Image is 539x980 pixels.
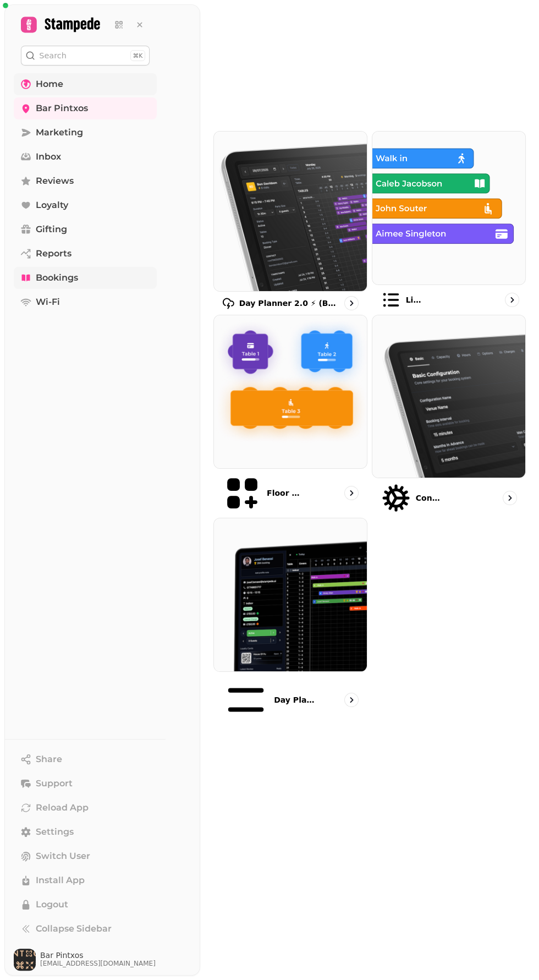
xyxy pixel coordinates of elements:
svg: go to [346,694,357,705]
button: Support [14,773,157,795]
img: Configuration [372,315,525,478]
a: Gifting [14,218,157,240]
button: Reload App [14,797,157,819]
a: List viewList view [372,131,526,310]
span: [EMAIL_ADDRESS][DOMAIN_NAME] [40,959,156,968]
svg: go to [507,294,518,305]
span: Bar Pintxos [40,951,156,959]
a: Inbox [14,146,157,168]
span: Support [36,777,73,790]
button: Search⌘K [21,46,150,65]
a: Day planner (legacy)Day planner (legacy) [213,518,367,724]
span: Install App [36,874,85,887]
button: Covers [201,83,265,111]
button: Logout [14,894,157,916]
a: Day Planner 2.0 ⚡ (Beta)Day Planner 2.0 ⚡ (Beta) [213,131,367,310]
button: Switch User [14,845,157,867]
button: Change Log [448,83,538,111]
span: Logout [36,898,68,911]
a: ConfigurationConfiguration [372,315,526,513]
a: Reviews [14,170,157,192]
a: Home [14,73,157,95]
a: Loyalty [14,194,157,216]
span: Settings [36,825,74,839]
p: List view [406,294,425,305]
img: Day planner (legacy) [214,518,367,671]
span: Reload App [36,801,89,814]
p: Day planner (legacy) [274,694,319,705]
a: Wi-Fi [14,291,157,313]
button: User avatarBar Pintxos[EMAIL_ADDRESS][DOMAIN_NAME] [14,949,157,971]
a: Bookings [14,267,157,289]
a: Bar Pintxos [14,97,157,119]
a: Reports [14,243,157,265]
a: Floor Plans (beta)Floor Plans (beta) [213,315,367,513]
p: Covers [216,92,252,102]
a: Marketing [14,122,157,144]
svg: go to [346,488,357,499]
span: Switch User [36,850,90,863]
span: Share [36,753,62,766]
span: Change Log [463,92,524,102]
p: Floor Plans (beta) [267,488,305,499]
svg: go to [346,298,357,309]
button: Share [14,748,157,770]
img: Floor Plans (beta) [214,315,367,468]
svg: go to [504,492,515,503]
p: [DATE] [508,64,538,75]
span: Collapse Sidebar [36,922,112,935]
p: Configuration [416,492,444,503]
a: Settings [14,821,157,843]
img: User avatar [14,949,36,971]
img: List view [365,124,533,292]
p: Bar Pintxos venue [201,62,307,78]
p: Day Planner 2.0 ⚡ (Beta) [239,298,340,309]
button: Collapse Sidebar [14,918,157,940]
img: Day Planner 2.0 ⚡ (Beta) [214,132,367,291]
button: Install App [14,869,157,891]
p: Search [39,50,66,62]
div: ⌘K [130,50,145,61]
